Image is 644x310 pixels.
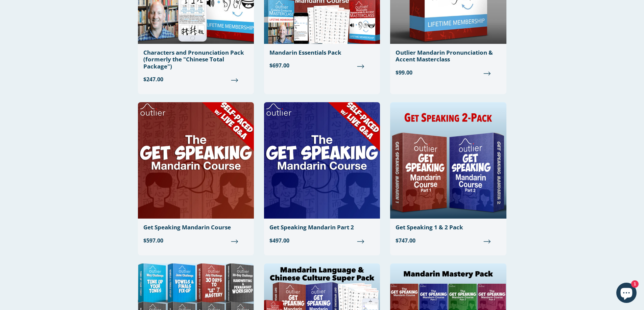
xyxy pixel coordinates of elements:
div: Outlier Mandarin Pronunciation & Accent Masterclass [396,49,501,63]
a: Get Speaking 1 & 2 Pack $747.00 [390,102,506,250]
span: $497.00 [269,236,375,245]
img: Get Speaking Mandarin Part 2 [264,102,380,219]
span: $99.00 [396,68,501,77]
span: $697.00 [269,61,375,69]
img: Get Speaking 1 & 2 Pack [390,102,506,219]
div: Get Speaking 1 & 2 Pack [396,224,501,231]
span: $597.00 [143,236,248,245]
div: Get Speaking Mandarin Part 2 [269,224,375,231]
span: $747.00 [396,236,501,245]
inbox-online-store-chat: Shopify online store chat [614,283,639,305]
a: Get Speaking Mandarin Course $597.00 [138,102,254,250]
div: Mandarin Essentials Pack [269,49,375,56]
span: $247.00 [143,75,248,83]
a: Get Speaking Mandarin Part 2 $497.00 [264,102,380,250]
div: Characters and Pronunciation Pack (formerly the "Chinese Total Package") [143,49,248,70]
img: Get Speaking Mandarin Course [138,102,254,219]
div: Get Speaking Mandarin Course [143,224,248,231]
